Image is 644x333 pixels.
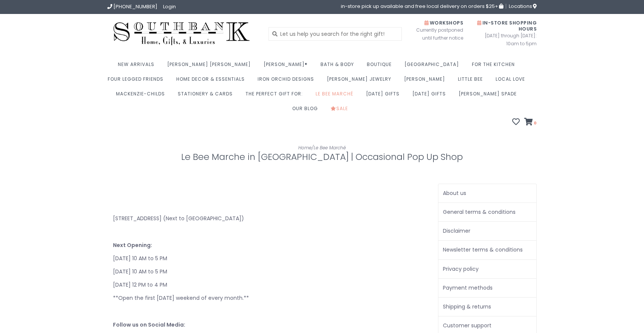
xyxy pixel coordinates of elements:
[167,59,255,74] a: [PERSON_NAME] [PERSON_NAME]
[176,74,249,89] a: Home Decor & Essentials
[331,103,352,118] a: Sale
[107,152,537,162] h1: Le Bee Marche in [GEOGRAPHIC_DATA] | Occasional Pop Up Shop
[475,32,537,48] span: [DATE] through [DATE]: 10am to 5pm
[113,3,157,10] span: [PHONE_NUMBER]
[107,144,537,152] div: /
[107,3,157,10] a: [PHONE_NUMBER]
[533,120,537,126] span: 0
[298,144,311,151] a: Home
[269,27,402,41] input: Let us help you search for the right gift!
[438,222,537,241] a: Disclaimer
[113,321,185,328] strong: Follow us on Social Media:
[459,89,520,103] a: [PERSON_NAME] Spade
[367,59,395,74] a: Boutique
[412,89,450,103] a: [DATE] Gifts
[327,74,395,89] a: [PERSON_NAME] Jewelry
[407,26,463,42] span: Currently postponed until further notice
[404,74,449,89] a: [PERSON_NAME]
[113,293,421,303] p: **Open the first [DATE] weekend of every month.**
[438,241,537,259] a: Newsletter terms & conditions
[366,89,403,103] a: [DATE] Gifts
[163,3,176,10] a: Login
[506,4,537,9] a: Locations
[113,267,421,276] p: [DATE] 10 AM to 5 PM
[314,144,346,151] a: Le Bee Marché
[524,119,537,126] a: 0
[264,59,311,74] a: [PERSON_NAME]®
[178,89,237,103] a: Stationery & Cards
[320,59,358,74] a: Bath & Body
[424,20,463,26] span: Workshops
[404,59,463,74] a: [GEOGRAPHIC_DATA]
[496,74,529,89] a: Local Love
[438,203,537,222] a: General terms & conditions
[458,74,487,89] a: Little Bee
[113,214,421,223] p: [STREET_ADDRESS] (Next to [GEOGRAPHIC_DATA])
[472,59,519,74] a: For the Kitchen
[118,59,158,74] a: New Arrivals
[113,280,421,290] p: [DATE] 12 PM to 4 PM
[477,20,537,32] span: In-Store Shopping Hours
[116,89,169,103] a: MacKenzie-Childs
[341,4,503,9] span: in-store pick up available and free local delivery on orders $25+
[438,279,537,298] a: Payment methods
[316,89,357,103] a: Le Bee Marché
[246,89,307,103] a: The perfect gift for:
[113,254,421,263] p: [DATE] 10 AM to 5 PM
[438,298,537,316] a: Shipping & returns
[108,74,167,89] a: Four Legged Friends
[258,74,318,89] a: Iron Orchid Designs
[509,3,537,10] span: Locations
[438,260,537,279] a: Privacy policy
[107,20,256,48] img: Southbank Gift Company -- Home, Gifts, and Luxuries
[292,103,322,118] a: Our Blog
[113,241,152,249] strong: Next Opening:
[438,184,537,203] a: About us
